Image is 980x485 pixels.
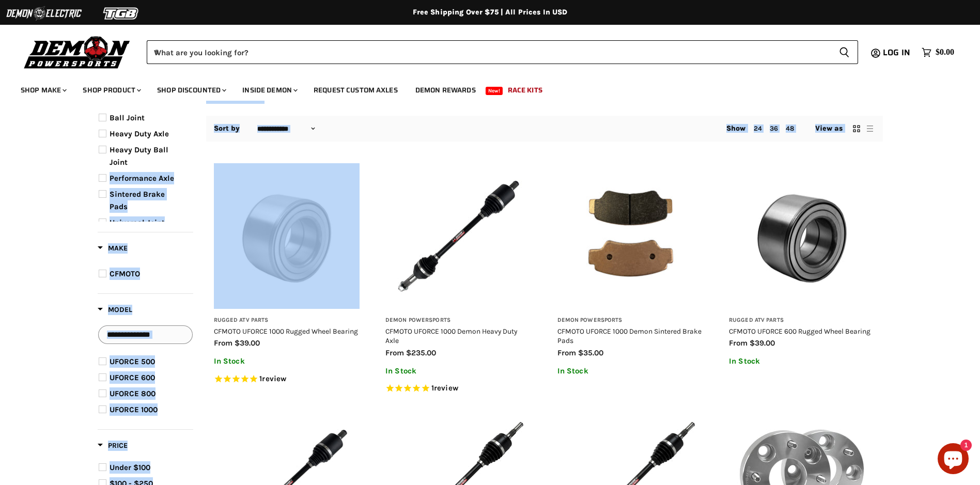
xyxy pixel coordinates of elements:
[883,46,910,59] span: Log in
[431,383,458,393] span: 1 reviews
[83,4,160,23] img: TGB Logo 2
[77,8,904,17] div: Free Shipping Over $75 | All Prices In USD
[786,124,794,132] a: 48
[110,190,165,211] span: Sintered Brake Pads
[385,327,517,345] a: CFMOTO UFORCE 1000 Demon Heavy Duty Axle
[262,374,286,383] span: review
[935,443,972,477] inbox-online-store-chat: Shopify online store chat
[75,80,147,101] a: Shop Product
[214,317,360,324] h3: Rugged ATV Parts
[110,389,155,398] span: UFORCE 800
[557,163,704,309] img: CFMOTO UFORCE 1000 Demon Sintered Brake Pads
[110,357,155,366] span: UFORCE 500
[385,348,404,357] span: from
[815,124,843,133] span: View as
[729,357,875,366] p: In Stock
[406,348,436,357] span: $235.00
[13,80,73,101] a: Shop Make
[726,124,746,133] span: Show
[214,357,360,366] p: In Stock
[110,145,168,167] span: Heavy Duty Ball Joint
[259,374,286,383] span: 1 reviews
[98,441,128,453] button: Filter by Price
[578,348,603,357] span: $35.00
[206,85,883,102] h1: U Force
[110,113,145,122] span: Ball Joint
[500,80,550,101] a: Race Kits
[557,367,704,376] p: In Stock
[851,123,862,134] button: grid view
[21,34,134,70] img: Demon Powersports
[206,116,883,142] nav: Collection utilities
[147,40,858,64] form: Product
[486,87,503,95] span: New!
[557,348,576,357] span: from
[557,317,704,324] h3: Demon Powersports
[235,338,260,348] span: $39.00
[214,327,358,335] a: CFMOTO UFORCE 1000 Rugged Wheel Bearing
[306,80,406,101] a: Request Custom Axles
[770,124,778,132] a: 36
[110,129,169,138] span: Heavy Duty Axle
[110,269,140,278] span: CFMOTO
[865,123,875,134] button: list view
[235,80,304,101] a: Inside Demon
[729,317,875,324] h3: Rugged ATV Parts
[385,383,532,394] span: Rated 5.0 out of 5 stars 1 reviews
[385,163,532,309] img: CFMOTO UFORCE 1000 Demon Heavy Duty Axle
[557,327,702,345] a: CFMOTO UFORCE 1000 Demon Sintered Brake Pads
[916,45,959,60] a: $0.00
[831,40,858,64] button: Search
[13,75,952,101] ul: Main menu
[110,373,155,382] span: UFORCE 600
[214,374,360,385] span: Rated 5.0 out of 5 stars 1 reviews
[385,317,532,324] h3: Demon Powersports
[878,48,916,57] a: Log in
[214,338,232,348] span: from
[98,243,128,256] button: Filter by Make
[110,463,150,472] span: Under $100
[750,338,775,348] span: $39.00
[5,4,83,23] img: Demon Electric Logo 2
[936,48,954,57] span: $0.00
[110,405,158,414] span: UFORCE 1000
[214,163,360,309] img: CFMOTO UFORCE 1000 Rugged Wheel Bearing
[98,325,193,344] input: Search Options
[754,124,762,132] a: 24
[147,40,831,64] input: When autocomplete results are available use up and down arrows to review and enter to select
[385,367,532,376] p: In Stock
[110,174,174,183] span: Performance Axle
[98,305,132,318] button: Filter by Model
[98,441,128,450] span: Price
[434,383,458,393] span: review
[98,244,128,253] span: Make
[408,80,484,101] a: Demon Rewards
[149,80,232,101] a: Shop Discounted
[729,163,875,309] img: CFMOTO UFORCE 600 Rugged Wheel Bearing
[729,327,870,335] a: CFMOTO UFORCE 600 Rugged Wheel Bearing
[729,338,748,348] span: from
[110,218,165,227] span: Universal Joint
[98,305,132,314] span: Model
[214,124,240,133] label: Sort by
